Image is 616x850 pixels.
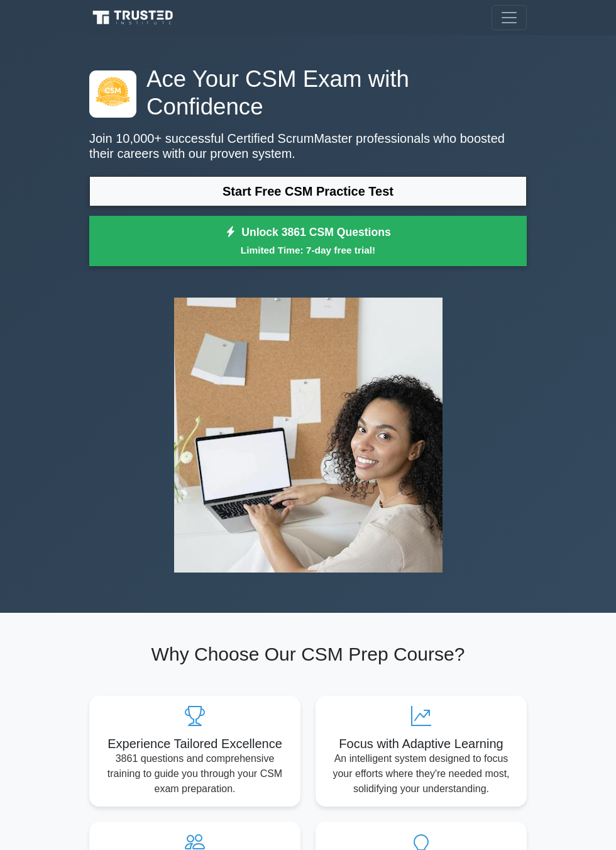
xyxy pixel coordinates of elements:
[99,736,290,751] h5: Experience Tailored Excellence
[89,131,527,161] p: Join 10,000+ successful Certified ScrumMaster professionals who boosted their careers with our pr...
[326,736,517,751] h5: Focus with Adaptive Learning
[105,243,511,257] small: Limited Time: 7-day free trial!
[89,643,527,666] h2: Why Choose Our CSM Prep Course?
[99,751,290,797] p: 3861 questions and comprehensive training to guide you through your CSM exam preparation.
[326,751,517,797] p: An intelligent system designed to focus your efforts where they're needed most, solidifying your ...
[89,65,527,121] h1: Ace Your CSM Exam with Confidence
[89,176,527,206] a: Start Free CSM Practice Test
[492,5,527,30] button: Toggle navigation
[89,216,527,266] a: Unlock 3861 CSM QuestionsLimited Time: 7-day free trial!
